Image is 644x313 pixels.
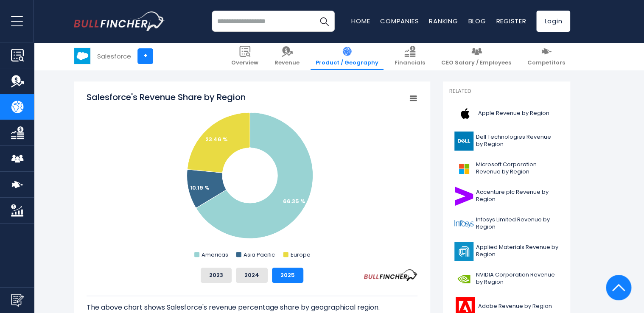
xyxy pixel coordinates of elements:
a: Revenue [269,42,305,70]
a: Competitors [522,42,570,70]
span: Adobe Revenue by Region [478,303,552,310]
text: 23.46 % [205,135,228,143]
span: Microsoft Corporation Revenue by Region [476,161,559,176]
span: Infosys Limited Revenue by Region [476,216,559,231]
span: Overview [231,59,258,67]
button: 2024 [236,268,268,283]
a: Home [351,17,370,25]
a: Login [536,11,570,32]
a: Ranking [429,17,458,25]
span: Revenue [274,59,300,67]
div: Salesforce [97,51,131,61]
a: Infosys Limited Revenue by Region [449,212,564,235]
button: Search [314,11,335,32]
img: ACN logo [454,187,473,206]
a: Go to homepage [74,11,165,31]
button: 2025 [272,268,303,283]
span: CEO Salary / Employees [441,59,511,67]
span: Competitors [527,59,565,67]
button: 2023 [201,268,232,283]
a: CEO Salary / Employees [436,42,516,70]
a: Product / Geography [311,42,384,70]
span: NVIDIA Corporation Revenue by Region [476,271,559,286]
a: Financials [389,42,430,70]
svg: Salesforce's Revenue Share by Region [87,91,417,261]
img: INFY logo [454,214,473,233]
text: Asia Pacific [244,251,275,259]
text: 66.35 % [283,197,305,205]
img: AMAT logo [454,242,473,261]
img: MSFT logo [454,159,473,178]
text: Americas [202,251,228,259]
a: Dell Technologies Revenue by Region [449,129,564,153]
a: + [137,48,153,64]
a: Blog [468,17,486,25]
text: 10.19 % [190,184,210,192]
p: Related [449,88,564,95]
a: Accenture plc Revenue by Region [449,184,564,208]
img: AAPL logo [454,104,476,123]
a: Companies [380,17,419,25]
a: Apple Revenue by Region [449,102,564,125]
img: CRM logo [74,48,90,64]
img: NVDA logo [454,269,473,288]
span: Accenture plc Revenue by Region [476,189,559,203]
text: Europe [291,251,311,259]
a: Microsoft Corporation Revenue by Region [449,157,564,180]
span: Financials [395,59,425,67]
span: Apple Revenue by Region [478,110,549,117]
span: Applied Materials Revenue by Region [476,244,559,258]
span: Dell Technologies Revenue by Region [476,134,559,148]
a: Register [496,17,526,25]
span: Product / Geography [316,59,378,67]
p: The above chart shows Salesforce's revenue percentage share by geographical region. [87,302,417,313]
img: bullfincher logo [74,11,165,31]
img: DELL logo [454,131,473,151]
a: Applied Materials Revenue by Region [449,240,564,263]
a: Overview [226,42,263,70]
a: NVIDIA Corporation Revenue by Region [449,267,564,291]
tspan: Salesforce's Revenue Share by Region [87,91,246,103]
